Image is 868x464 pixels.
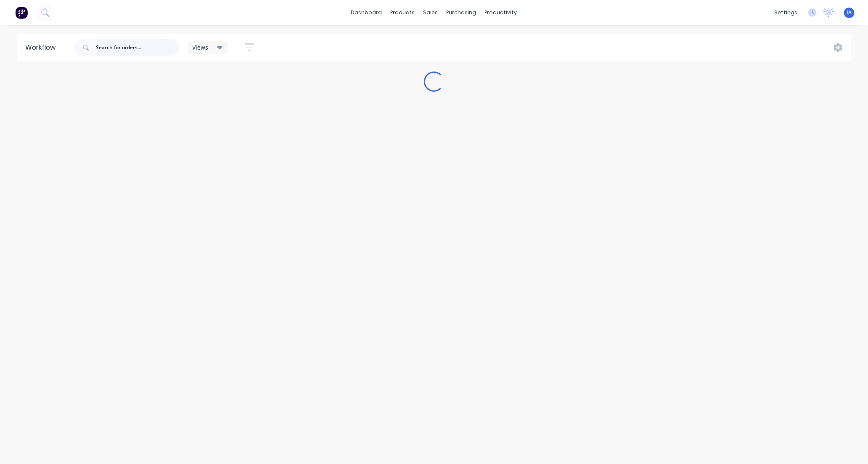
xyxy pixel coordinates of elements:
[347,6,386,19] a: dashboard
[419,6,442,19] div: sales
[96,39,179,56] input: Search for orders...
[15,6,28,19] img: Factory
[770,6,802,19] div: settings
[25,42,60,53] div: Workflow
[386,6,419,19] div: products
[847,9,852,16] span: IA
[442,6,481,19] div: purchasing
[481,6,521,19] div: productivity
[193,43,209,52] span: Views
